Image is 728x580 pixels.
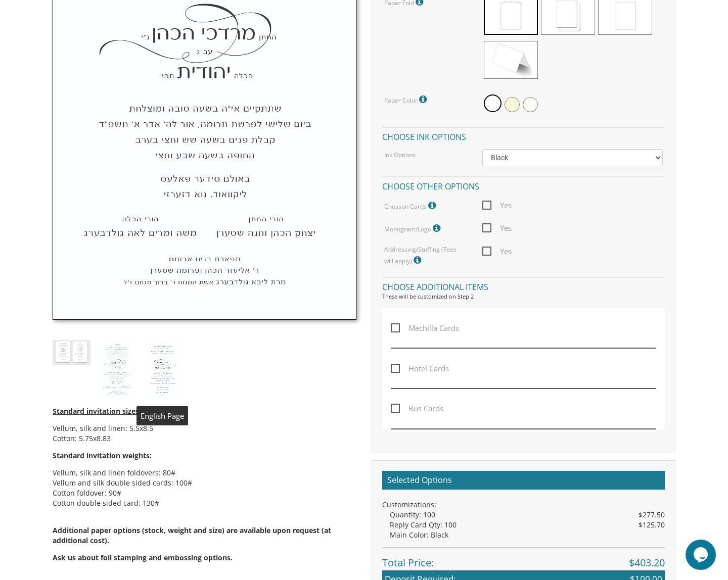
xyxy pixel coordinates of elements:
h4: Choose other options [382,176,665,194]
span: $403.20 [629,556,665,570]
div: Main Color: Black [390,530,665,540]
h4: Choose additional items [382,277,665,295]
h4: Choose ink options [382,127,665,144]
span: Mechilla Cards [391,322,459,334]
li: Vellum and silk double sided cards: 100# [53,478,356,488]
img: style14_eng.jpg [144,340,181,399]
div: Customizations: [382,500,665,510]
label: Paper Color [384,93,429,106]
img: style14_thumb.jpg [53,340,90,365]
label: Monogram/Logo [384,222,443,235]
img: style14_heb.jpg [98,340,136,399]
div: These will be customized on Step 2 [382,293,665,301]
div: Quantity: 100 [390,510,665,520]
span: Yes [482,245,512,258]
span: Standard invitation weights: [53,451,152,460]
li: Cotton double sided card: 130# [53,498,356,508]
li: Vellum, silk and linen foldovers: 80# [53,468,356,478]
div: Total Price: [382,548,665,570]
span: $277.50 [639,510,665,520]
span: Bus Cards [391,402,443,415]
iframe: chat widget [686,540,718,570]
div: Reply Card Qty: 100 [390,520,665,530]
span: Yes [482,199,512,212]
h2: Selected Options [382,471,665,490]
li: Cotton foldover: 90# [53,488,356,498]
span: Hotel Cards [391,362,449,375]
span: $125.70 [639,520,665,530]
label: Ink Options [384,151,416,159]
span: Additional paper options (stock, weight and size) are available upon request (at additional cost). [53,525,356,563]
label: Addressing/Stuffing (Fees will apply) [384,245,467,267]
span: Standard invitation sizes: [53,406,141,416]
li: Cotton: 5.75x8.83 [53,433,356,444]
span: Yes [482,222,512,234]
li: Vellum, silk and linen: 5.5x8.5 [53,423,356,433]
label: Chosson Cards [384,199,438,212]
span: Ask us about foil stamping and embossing options. [53,553,233,562]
